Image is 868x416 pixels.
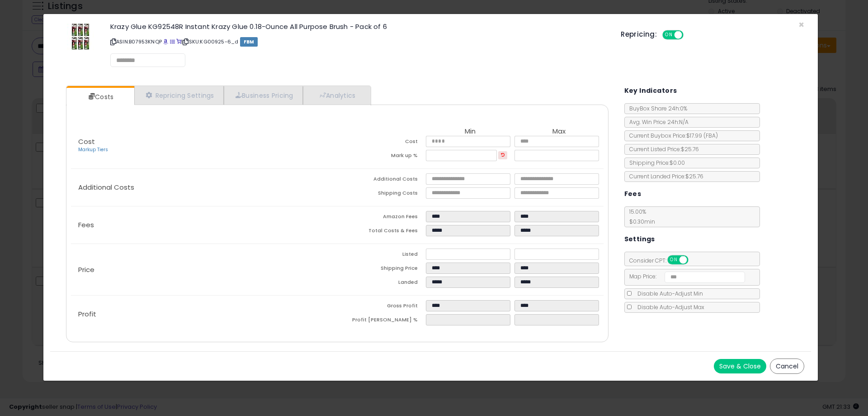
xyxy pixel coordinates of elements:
span: FBM [240,37,258,47]
h5: Key Indicators [624,85,677,96]
span: $17.99 [686,132,718,139]
th: Max [514,128,603,136]
td: Gross Profit [337,300,426,314]
td: Profit [PERSON_NAME] % [337,314,426,328]
span: 15.00 % [625,208,655,225]
span: Consider CPT: [625,257,700,264]
p: Fees [71,221,337,229]
a: Markup Tiers [78,146,108,153]
span: BuyBox Share 24h: 0% [625,105,687,112]
a: Analytics [303,86,370,105]
h3: Krazy Glue KG92548R Instant Krazy Glue 0.18-Ounce All Purpose Brush - Pack of 6 [110,23,607,30]
td: Listed [337,249,426,263]
a: BuyBox page [163,38,168,45]
a: Your listing only [176,38,181,45]
td: Cost [337,136,426,150]
h5: Repricing: [621,31,657,38]
span: Avg. Win Price 24h: N/A [625,118,689,126]
span: Shipping Price: $0.00 [625,159,685,167]
span: OFF [687,256,701,264]
span: Map Price: [625,273,745,280]
td: Mark up % [337,150,426,164]
span: OFF [682,31,697,39]
a: All offer listings [170,38,175,45]
span: Current Landed Price: $25.76 [625,172,703,180]
p: Cost [71,138,337,153]
h5: Fees [624,188,642,200]
button: Cancel [770,359,804,374]
span: ( FBA ) [703,132,718,139]
span: Disable Auto-Adjust Max [633,303,704,311]
p: ASIN: B07953KNQP | SKU: KG00925-6_d [110,34,607,49]
a: Repricing Settings [134,86,224,105]
span: $0.30 min [625,218,655,225]
span: Disable Auto-Adjust Min [633,290,703,297]
a: Costs [66,88,133,106]
p: Price [71,266,337,273]
td: Total Costs & Fees [337,225,426,239]
span: × [798,18,804,31]
a: Business Pricing [224,86,303,105]
td: Amazon Fees [337,211,426,225]
p: Profit [71,311,337,318]
h5: Settings [624,234,655,245]
td: Shipping Costs [337,187,426,201]
td: Additional Costs [337,173,426,187]
span: ON [668,256,679,264]
span: ON [663,31,675,39]
button: Save & Close [714,359,766,373]
span: Current Buybox Price: [625,132,718,139]
span: Current Listed Price: $25.76 [625,145,699,153]
th: Min [426,128,514,136]
p: Additional Costs [71,184,337,191]
td: Landed [337,277,426,291]
img: 51skPhpSILL._SL60_.jpg [67,23,94,50]
td: Shipping Price [337,263,426,277]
